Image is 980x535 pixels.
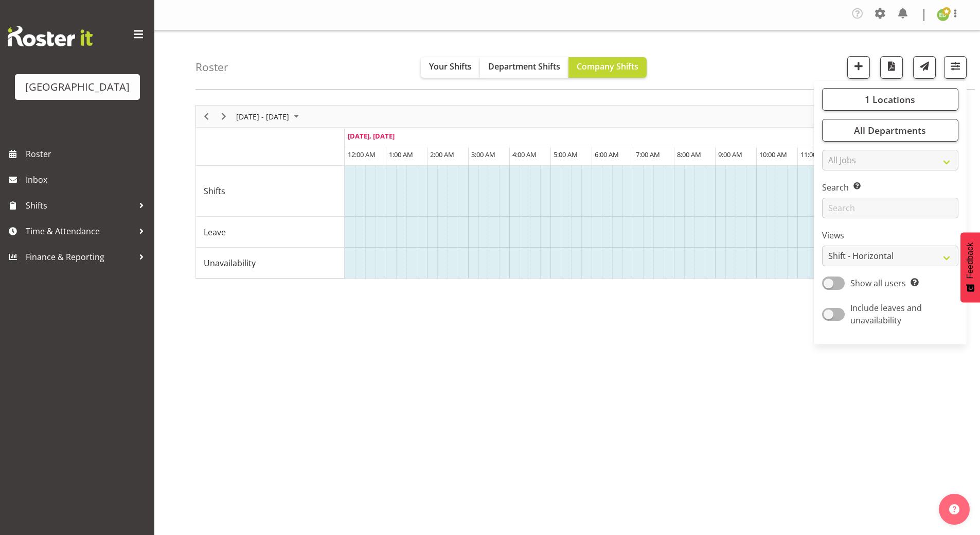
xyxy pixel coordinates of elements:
[488,61,560,72] span: Department Shifts
[718,150,742,159] span: 9:00 AM
[850,302,922,326] span: Include leaves and unavailability
[26,146,149,162] span: Roster
[429,61,472,72] span: Your Shifts
[195,105,939,279] div: Timeline Week of September 3, 2025
[568,57,647,78] button: Company Shifts
[854,124,926,136] span: All Departments
[822,88,958,111] button: 1 Locations
[847,56,870,79] button: Add a new shift
[554,150,578,159] span: 5:00 AM
[822,229,958,241] label: Views
[217,110,231,123] button: Next
[595,150,619,159] span: 6:00 AM
[204,257,256,269] span: Unavailability
[348,131,395,141] span: [DATE], [DATE]
[944,56,967,79] button: Filter Shifts
[348,150,376,159] span: 12:00 AM
[8,26,93,46] img: Rosterit website logo
[235,110,290,123] span: [DATE] - [DATE]
[966,243,975,279] span: Feedback
[215,106,233,127] div: Next
[822,198,958,218] input: Search
[800,150,828,159] span: 11:00 AM
[25,79,130,95] div: [GEOGRAPHIC_DATA]
[822,119,958,142] button: All Departments
[913,56,936,79] button: Send a list of all shifts for the selected filtered period to all rostered employees.
[26,198,134,213] span: Shifts
[204,226,226,238] span: Leave
[421,57,480,78] button: Your Shifts
[960,232,980,302] button: Feedback - Show survey
[26,249,134,265] span: Finance & Reporting
[198,106,215,127] div: Previous
[850,278,906,289] span: Show all users
[235,110,304,123] button: September 01 - 07, 2025
[196,166,345,217] td: Shifts resource
[195,61,228,73] h4: Roster
[577,61,638,72] span: Company Shifts
[822,181,958,194] label: Search
[196,248,345,279] td: Unavailability resource
[636,150,660,159] span: 7:00 AM
[677,150,701,159] span: 8:00 AM
[512,150,537,159] span: 4:00 AM
[204,185,225,197] span: Shifts
[26,223,134,239] span: Time & Attendance
[759,150,787,159] span: 10:00 AM
[26,172,149,187] span: Inbox
[937,9,949,21] img: emma-dowman11789.jpg
[949,504,959,514] img: help-xxl-2.png
[865,93,915,106] span: 1 Locations
[389,150,413,159] span: 1:00 AM
[480,57,568,78] button: Department Shifts
[430,150,454,159] span: 2:00 AM
[196,217,345,248] td: Leave resource
[200,110,213,123] button: Previous
[471,150,495,159] span: 3:00 AM
[880,56,903,79] button: Download a PDF of the roster according to the set date range.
